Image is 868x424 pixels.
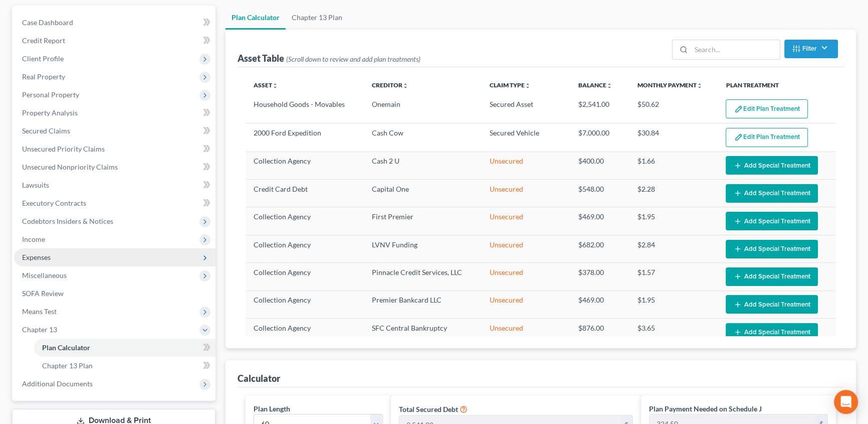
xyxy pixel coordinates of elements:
[22,72,65,81] span: Real Property
[372,81,408,89] a: Creditorunfold_more
[14,140,215,158] a: Unsecured Priority Claims
[482,180,570,207] td: Unsecured
[246,235,364,262] td: Collection Agency
[22,307,57,316] span: Means Test
[482,207,570,235] td: Unsecured
[726,99,808,118] button: Edit Plan Treatment
[482,95,570,123] td: Secured Asset
[570,207,629,235] td: $469.00
[629,180,718,207] td: $2.28
[364,207,482,235] td: First Premier
[482,152,570,179] td: Unsecured
[482,263,570,291] td: Unsecured
[726,323,818,342] button: Add Special Treatment
[14,158,215,176] a: Unsecured Nonpriority Claims
[649,403,762,414] label: Plan Payment Needed on Schedule J
[364,123,482,152] td: Cash Cow
[364,180,482,207] td: Capital One
[14,104,215,122] a: Property Analysis
[364,95,482,123] td: Onemain
[482,291,570,318] td: Unsecured
[482,319,570,346] td: Unsecured
[22,181,49,189] span: Lawsuits
[726,295,818,314] button: Add Special Treatment
[34,339,215,357] a: Plan Calculator
[402,83,408,89] i: unfold_more
[22,18,73,27] span: Case Dashboard
[22,289,64,298] span: SOFA Review
[226,6,286,30] a: Plan Calculator
[570,152,629,179] td: $400.00
[14,285,215,303] a: SOFA Review
[238,52,420,64] div: Asset Table
[482,235,570,262] td: Unsecured
[726,128,808,147] button: Edit Plan Treatment
[697,83,703,89] i: unfold_more
[254,81,278,89] a: Assetunfold_more
[246,319,364,346] td: Collection Agency
[629,123,718,152] td: $30.84
[726,267,818,286] button: Add Special Treatment
[629,319,718,346] td: $3.65
[246,180,364,207] td: Credit Card Debt
[246,152,364,179] td: Collection Agency
[22,235,45,243] span: Income
[629,152,718,179] td: $1.66
[238,372,280,384] div: Calculator
[246,123,364,152] td: 2000 Ford Expedition
[14,14,215,32] a: Case Dashboard
[22,163,118,171] span: Unsecured Nonpriority Claims
[570,123,629,152] td: $7,000.00
[272,83,278,89] i: unfold_more
[726,156,818,175] button: Add Special Treatment
[525,83,531,89] i: unfold_more
[22,126,70,135] span: Secured Claims
[629,95,718,123] td: $50.62
[364,152,482,179] td: Cash 2 U
[570,319,629,346] td: $876.00
[482,123,570,152] td: Secured Vehicle
[246,291,364,318] td: Collection Agency
[570,263,629,291] td: $378.00
[14,32,215,50] a: Credit Report
[691,40,780,59] input: Search...
[364,235,482,262] td: LVNV Funding
[22,54,64,63] span: Client Profile
[570,291,629,318] td: $469.00
[606,83,612,89] i: unfold_more
[22,145,105,153] span: Unsecured Priority Claims
[734,133,743,142] img: edit-pencil-c1479a1de80d8dea1e2430c2f745a3c6a07e9d7aa2eeffe225670001d78357a8.svg
[14,122,215,140] a: Secured Claims
[490,81,531,89] a: Claim Typeunfold_more
[22,217,113,225] span: Codebtors Insiders & Notices
[286,6,348,30] a: Chapter 13 Plan
[254,403,290,414] label: Plan Length
[22,379,93,388] span: Additional Documents
[22,199,86,207] span: Executory Contracts
[629,207,718,235] td: $1.95
[246,95,364,123] td: Household Goods - Movables
[570,180,629,207] td: $548.00
[570,235,629,262] td: $682.00
[629,263,718,291] td: $1.57
[22,108,78,117] span: Property Analysis
[784,40,838,58] button: Filter
[726,212,818,230] button: Add Special Treatment
[629,291,718,318] td: $1.95
[578,81,612,89] a: Balanceunfold_more
[34,357,215,375] a: Chapter 13 Plan
[42,361,93,370] span: Chapter 13 Plan
[399,404,458,414] label: Total Secured Debt
[22,36,65,45] span: Credit Report
[364,291,482,318] td: Premier Bankcard LLC
[22,90,79,99] span: Personal Property
[22,253,51,261] span: Expenses
[637,81,703,89] a: Monthly Paymentunfold_more
[42,343,90,352] span: Plan Calculator
[834,390,858,414] div: Open Intercom Messenger
[22,271,67,279] span: Miscellaneous
[629,235,718,262] td: $2.84
[286,55,420,63] span: (Scroll down to review and add plan treatments)
[364,263,482,291] td: Pinnacle Credit Services, LLC
[14,176,215,194] a: Lawsuits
